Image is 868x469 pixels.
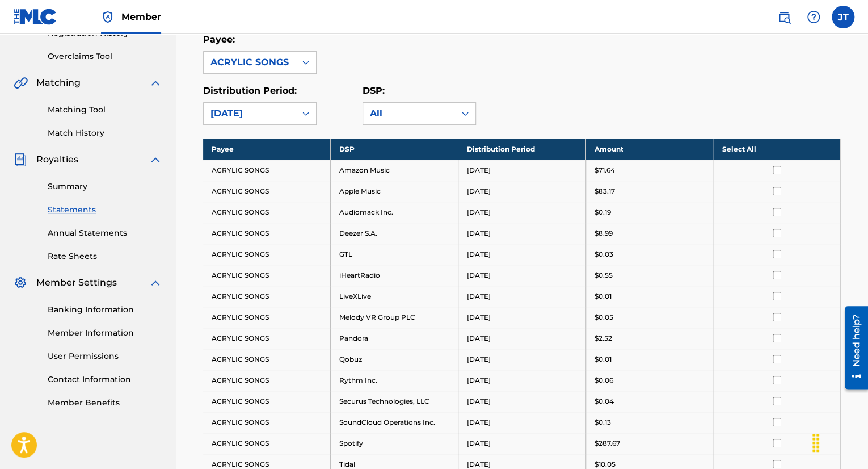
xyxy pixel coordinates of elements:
[203,85,297,96] label: Distribution Period:
[802,6,825,28] div: Help
[48,327,162,339] a: Member Information
[458,181,585,202] td: [DATE]
[331,181,458,202] td: Apple Music
[36,76,81,90] span: Matching
[807,426,825,460] div: Arrastrar
[595,312,613,323] p: $0.05
[458,328,585,349] td: [DATE]
[595,249,613,259] p: $0.03
[149,76,162,90] img: expand
[807,10,820,24] img: help
[203,370,331,391] td: ACRYLIC SONGS
[458,202,585,223] td: [DATE]
[331,139,458,160] th: DSP
[48,350,162,362] a: User Permissions
[331,265,458,286] td: iHeartRadio
[363,85,385,96] label: DSP:
[458,370,585,391] td: [DATE]
[595,228,613,238] p: $8.99
[48,127,162,139] a: Match History
[203,202,331,223] td: ACRYLIC SONGS
[36,276,117,290] span: Member Settings
[458,307,585,328] td: [DATE]
[585,139,713,160] th: Amount
[331,286,458,307] td: LiveXLive
[203,160,331,181] td: ACRYLIC SONGS
[203,391,331,412] td: ACRYLIC SONGS
[331,223,458,244] td: Deezer S.A.
[595,438,620,449] p: $287.67
[331,349,458,370] td: Qobuz
[36,153,78,166] span: Royalties
[14,276,27,290] img: Member Settings
[595,375,613,386] p: $0.06
[458,433,585,454] td: [DATE]
[210,107,289,120] div: [DATE]
[331,160,458,181] td: Amazon Music
[595,186,615,196] p: $83.17
[203,139,331,160] th: Payee
[595,333,612,344] p: $2.52
[458,265,585,286] td: [DATE]
[458,160,585,181] td: [DATE]
[595,354,612,365] p: $0.01
[811,414,868,469] iframe: Chat Widget
[203,307,331,328] td: ACRYLIC SONGS
[14,9,57,25] img: MLC Logo
[777,10,791,24] img: search
[331,391,458,412] td: Securus Technologies, LLC
[14,153,27,166] img: Royalties
[331,433,458,454] td: Spotify
[458,349,585,370] td: [DATE]
[713,139,841,160] th: Select All
[203,412,331,433] td: ACRYLIC SONGS
[458,286,585,307] td: [DATE]
[331,307,458,328] td: Melody VR Group PLC
[458,412,585,433] td: [DATE]
[48,304,162,316] a: Banking Information
[210,56,289,69] div: ACRYLIC SONGS
[595,165,615,175] p: $71.64
[331,412,458,433] td: SoundCloud Operations Inc.
[458,139,585,160] th: Distribution Period
[331,202,458,223] td: Audiomack Inc.
[48,181,162,192] a: Summary
[832,6,854,28] div: User Menu
[203,244,331,265] td: ACRYLIC SONGS
[370,107,448,120] div: All
[811,414,868,469] div: Widget de chat
[331,244,458,265] td: GTL
[331,328,458,349] td: Pandora
[14,76,28,90] img: Matching
[149,276,162,290] img: expand
[331,370,458,391] td: Rythm Inc.
[203,349,331,370] td: ACRYLIC SONGS
[595,417,611,428] p: $0.13
[595,396,614,407] p: $0.04
[203,34,235,45] label: Payee:
[203,223,331,244] td: ACRYLIC SONGS
[48,204,162,216] a: Statements
[101,10,115,24] img: Top Rightsholder
[48,227,162,239] a: Annual Statements
[595,291,612,301] p: $0.01
[595,270,613,280] p: $0.55
[48,104,162,116] a: Matching Tool
[203,181,331,202] td: ACRYLIC SONGS
[458,223,585,244] td: [DATE]
[48,374,162,386] a: Contact Information
[458,244,585,265] td: [DATE]
[48,397,162,409] a: Member Benefits
[48,51,162,62] a: Overclaims Tool
[203,433,331,454] td: ACRYLIC SONGS
[121,10,161,23] span: Member
[149,153,162,166] img: expand
[458,391,585,412] td: [DATE]
[203,265,331,286] td: ACRYLIC SONGS
[48,250,162,262] a: Rate Sheets
[203,286,331,307] td: ACRYLIC SONGS
[595,207,611,217] p: $0.19
[203,328,331,349] td: ACRYLIC SONGS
